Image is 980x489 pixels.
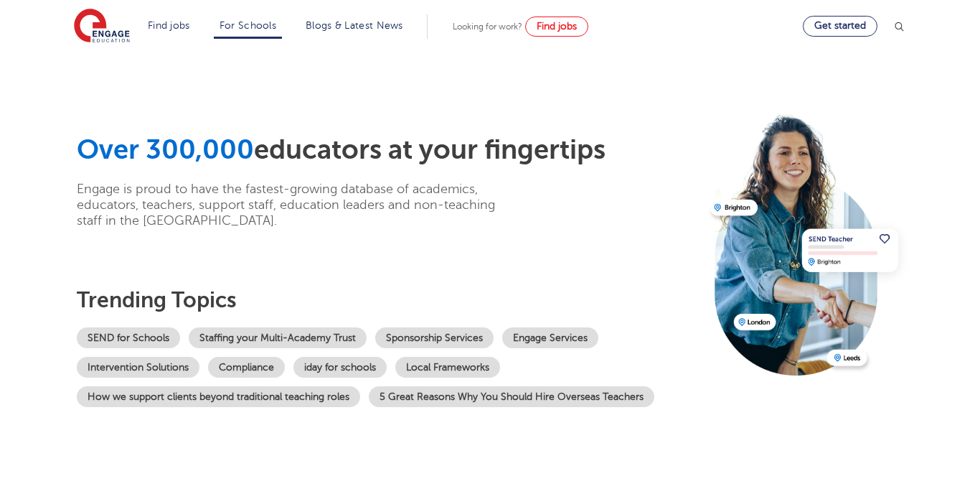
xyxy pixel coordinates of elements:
a: Sponsorship Services [375,327,494,348]
a: 5 Great Reasons Why You Should Hire Overseas Teachers [369,386,654,407]
a: Compliance [208,357,285,378]
a: Local Frameworks [395,357,500,378]
a: Get started [803,16,877,37]
h1: educators at your fingertips [77,134,699,167]
a: Find jobs [525,17,588,37]
a: iday for schools [293,357,387,378]
span: Find jobs [537,21,577,32]
a: SEND for Schools [77,327,180,348]
a: Staffing your Multi-Academy Trust [189,327,367,348]
a: How we support clients beyond traditional teaching roles [77,386,360,407]
span: Looking for work? [453,22,522,32]
a: Intervention Solutions [77,357,199,378]
p: Engage is proud to have the fastest-growing database of academics, educators, teachers, support s... [77,181,518,228]
a: For Schools [220,20,276,31]
h3: Trending topics [77,287,699,313]
a: Find jobs [148,20,190,31]
span: Over 300,000 [77,134,254,165]
a: Engage Services [502,327,598,348]
img: Engage Education [74,9,130,45]
a: Blogs & Latest News [306,20,403,31]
